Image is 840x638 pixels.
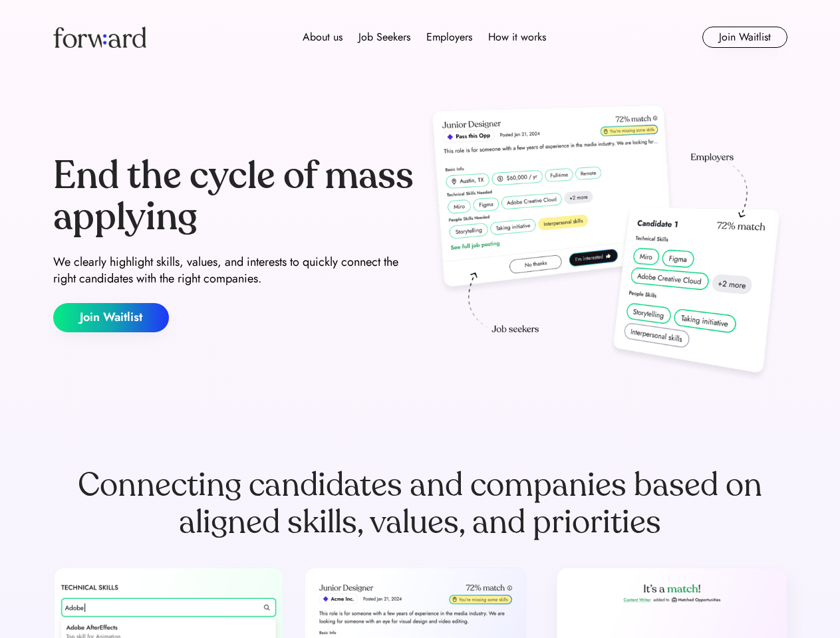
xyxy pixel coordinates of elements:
button: Join Waitlist [53,303,169,332]
div: We clearly highlight skills, values, and interests to quickly connect the right candidates with t... [53,254,415,287]
img: Forward logo [53,27,146,48]
img: hero-image.png [426,101,787,387]
div: Employers [426,29,472,45]
div: End the cycle of mass applying [53,156,415,237]
div: About us [303,29,343,45]
div: Job Seekers [358,29,410,45]
button: Join Waitlist [702,27,787,48]
div: How it works [488,29,546,45]
div: Connecting candidates and companies based on aligned skills, values, and priorities [53,467,787,541]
